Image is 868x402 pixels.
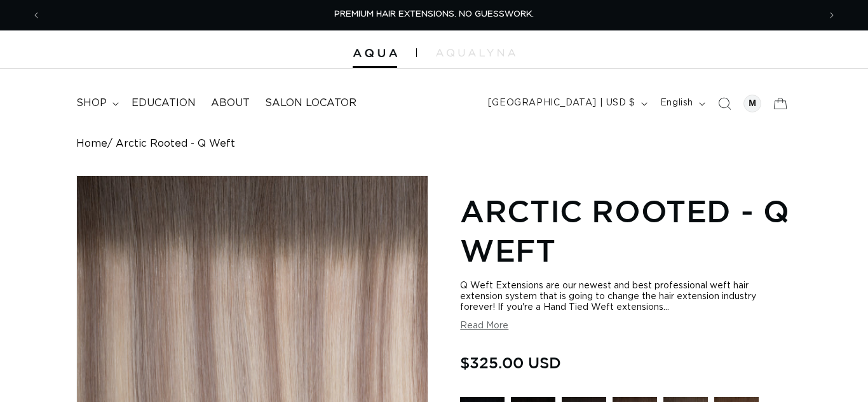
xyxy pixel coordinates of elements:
button: English [653,91,710,116]
summary: shop [69,89,124,117]
button: Previous announcement [22,3,50,27]
div: Q Weft Extensions are our newest and best professional weft hair extension system that is going t... [460,281,792,313]
span: About [211,97,250,110]
a: Education [124,89,203,117]
a: Salon Locator [257,89,364,117]
span: $325.00 USD [460,351,561,375]
a: Home [76,138,107,150]
span: shop [76,97,107,110]
img: aqualyna.com [436,49,515,57]
span: Salon Locator [265,97,356,110]
button: [GEOGRAPHIC_DATA] | USD $ [480,91,653,116]
button: Next announcement [818,3,846,27]
button: Read More [460,321,508,332]
a: About [203,89,257,117]
span: PREMIUM HAIR EXTENSIONS. NO GUESSWORK. [334,10,534,18]
span: English [660,97,693,110]
span: Education [132,97,196,110]
h1: Arctic Rooted - Q Weft [460,191,792,271]
span: [GEOGRAPHIC_DATA] | USD $ [488,97,635,110]
span: Arctic Rooted - Q Weft [116,138,235,150]
nav: breadcrumbs [76,138,792,150]
img: Aqua Hair Extensions [353,49,397,58]
summary: Search [710,90,738,117]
